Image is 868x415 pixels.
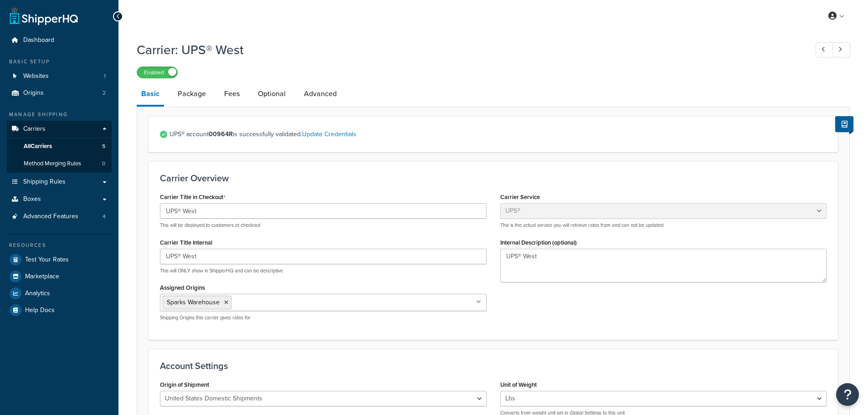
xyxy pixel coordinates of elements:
button: Show Help Docs [835,116,853,132]
span: 0 [102,160,105,168]
a: Marketplace [7,268,112,285]
span: 1 [104,72,106,80]
a: Previous Record [816,42,833,57]
li: Websites [7,68,112,85]
span: Boxes [23,195,41,203]
a: AllCarriers5 [7,138,112,155]
a: Update Credentials [302,129,356,139]
strong: 00964R [209,129,233,139]
a: Next Record [832,42,850,57]
li: Method Merging Rules [7,155,112,172]
p: Shipping Origins this carrier gives rates for [160,314,487,321]
a: Boxes [7,191,112,208]
span: UPS® account is successfully validated. [169,128,827,141]
label: Unit of Weight [500,381,537,388]
span: Advanced Features [23,213,78,220]
a: Advanced [299,83,341,105]
label: Enabled [137,67,177,78]
h3: Account Settings [160,361,827,371]
span: Method Merging Rules [24,160,81,168]
h3: Carrier Overview [160,173,827,183]
div: Basic Setup [7,58,112,66]
span: Analytics [25,290,50,297]
button: Open Resource Center [836,383,859,406]
a: Fees [220,83,244,105]
a: Basic [137,83,164,107]
label: Internal Description (optional) [500,239,577,246]
a: Advanced Features4 [7,208,112,225]
span: Origins [23,89,44,97]
li: Advanced Features [7,208,112,225]
span: 5 [102,143,105,150]
span: Help Docs [25,307,55,314]
li: Origins [7,85,112,102]
textarea: UPS® West [500,249,827,282]
label: Carrier Service [500,194,540,200]
a: Package [173,83,211,105]
a: Method Merging Rules0 [7,155,112,172]
a: Origins2 [7,85,112,102]
a: Carriers [7,121,112,138]
span: 2 [103,89,106,97]
a: Optional [253,83,290,105]
div: Manage Shipping [7,111,112,118]
span: Websites [23,72,49,80]
li: Carriers [7,121,112,173]
h1: Carrier: UPS® West [137,41,799,59]
p: This will ONLY show in ShipperHQ and can be descriptive [160,267,487,274]
label: Assigned Origins [160,284,205,291]
span: Sparks Warehouse [167,297,220,307]
a: Help Docs [7,302,112,318]
span: All Carriers [24,143,52,150]
a: Websites1 [7,68,112,85]
p: This is the actual service you will retrieve rates from and can not be updated [500,222,827,229]
label: Carrier Title in Checkout [160,194,226,201]
span: Carriers [23,125,46,133]
span: 4 [103,213,106,220]
a: Dashboard [7,32,112,49]
span: Dashboard [23,36,54,44]
span: Test Your Rates [25,256,69,264]
label: Origin of Shipment [160,381,209,388]
a: Test Your Rates [7,251,112,268]
a: Analytics [7,285,112,302]
span: Shipping Rules [23,178,66,186]
p: This will be displayed to customers at checkout [160,222,487,229]
div: Resources [7,241,112,249]
a: Shipping Rules [7,174,112,190]
label: Carrier Title Internal [160,239,212,246]
span: Marketplace [25,273,59,281]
